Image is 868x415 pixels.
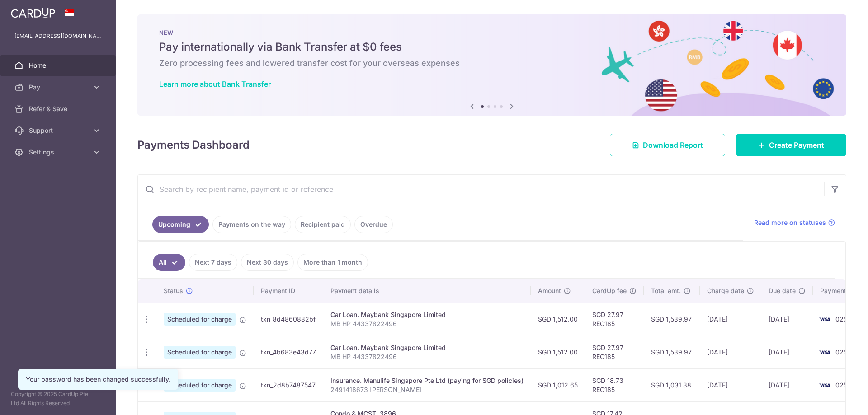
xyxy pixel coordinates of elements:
span: Settings [29,148,89,157]
td: SGD 1,512.00 [531,303,585,336]
td: [DATE] [700,336,761,368]
span: Due date [769,286,796,295]
input: Search by recipient name, payment id or reference [138,175,824,204]
span: Scheduled for charge [164,346,236,359]
td: SGD 1,512.00 [531,336,585,368]
a: Overdue [354,216,393,233]
td: SGD 18.73 REC185 [585,368,644,401]
td: SGD 1,539.97 [644,303,700,336]
span: Scheduled for charge [164,379,236,392]
span: Home [29,61,89,70]
a: Read more on statuses [754,218,835,227]
div: Insurance. Manulife Singapore Pte Ltd (paying for SGD policies) [330,376,524,385]
td: txn_2d8b7487547 [254,368,323,401]
h5: Pay internationally via Bank Transfer at $0 fees [159,40,825,54]
p: MB HP 44337822496 [330,352,524,361]
span: Scheduled for charge [164,313,236,326]
td: txn_4b683e43d77 [254,336,323,368]
span: CardUp fee [592,286,627,295]
div: Your password has been changed successfully. [26,375,170,384]
div: Car Loan. Maybank Singapore Limited [330,343,524,352]
span: Support [29,126,89,135]
a: Next 30 days [241,254,294,271]
img: Bank Card [816,314,834,325]
td: txn_8d4860882bf [254,303,323,336]
h6: Zero processing fees and lowered transfer cost for your overseas expenses [159,58,825,69]
span: Create Payment [769,140,824,150]
span: Charge date [707,286,744,295]
a: Recipient paid [295,216,351,233]
img: CardUp [11,7,55,18]
span: Refer & Save [29,104,89,113]
p: 2491418673 [PERSON_NAME] [330,385,524,394]
h4: Payments Dashboard [137,137,250,153]
a: Upcoming [152,216,209,233]
p: NEW [159,29,825,36]
span: 0251 [835,381,850,389]
span: 0251 [835,348,850,356]
a: Download Report [610,134,725,156]
td: [DATE] [700,368,761,401]
span: Status [164,286,183,295]
th: Payment details [323,279,531,303]
td: [DATE] [761,303,813,336]
div: Car Loan. Maybank Singapore Limited [330,310,524,319]
span: Read more on statuses [754,218,826,227]
a: More than 1 month [297,254,368,271]
span: Total amt. [651,286,681,295]
td: [DATE] [700,303,761,336]
img: Bank transfer banner [137,14,846,116]
p: MB HP 44337822496 [330,319,524,328]
span: Pay [29,83,89,92]
td: SGD 27.97 REC185 [585,336,644,368]
p: [EMAIL_ADDRESS][DOMAIN_NAME] [14,32,101,41]
td: [DATE] [761,336,813,368]
span: Download Report [643,140,703,150]
a: Learn more about Bank Transfer [159,79,271,89]
img: Bank Card [816,380,834,391]
td: SGD 1,031.38 [644,368,700,401]
td: SGD 1,539.97 [644,336,700,368]
th: Payment ID [254,279,323,303]
a: All [153,254,185,271]
td: SGD 27.97 REC185 [585,303,644,336]
td: SGD 1,012.65 [531,368,585,401]
td: [DATE] [761,368,813,401]
span: 0251 [835,315,850,323]
span: Amount [538,286,561,295]
a: Next 7 days [189,254,237,271]
a: Payments on the way [212,216,291,233]
img: Bank Card [816,347,834,358]
a: Create Payment [736,134,846,156]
